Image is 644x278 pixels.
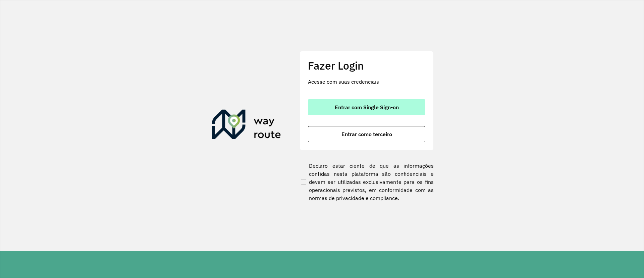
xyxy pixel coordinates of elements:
button: button [308,126,425,142]
img: Roteirizador AmbevTech [212,110,281,142]
p: Acesse com suas credenciais [308,78,425,86]
span: Entrar com Single Sign-on [335,105,399,110]
span: Entrar como terceiro [341,131,392,137]
h2: Fazer Login [308,59,425,72]
button: button [308,99,425,115]
label: Declaro estar ciente de que as informações contidas nesta plataforma são confidenciais e devem se... [300,162,434,202]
